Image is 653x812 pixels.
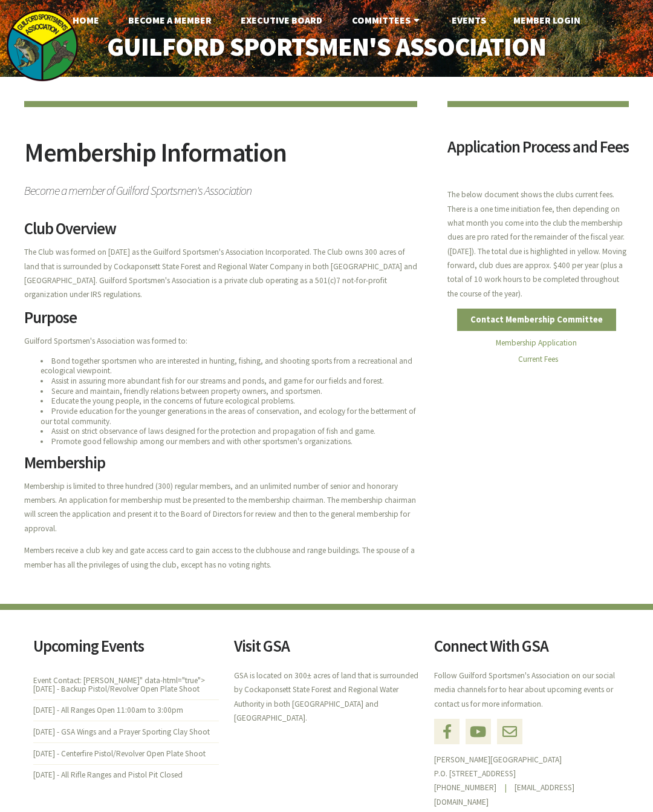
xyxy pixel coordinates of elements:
li: Secure and maintain, friendly relations between property owners, and sportsmen. [41,387,417,397]
h2: Membership Information [24,139,417,178]
p: Membership is limited to three hundred (300) regular members, and an unlimited number of senior a... [24,479,417,535]
h2: Connect With GSA [434,638,620,655]
a: Member Login [504,8,590,32]
h2: Purpose [24,310,417,334]
li: Provide education for the younger generations in the areas of conservation, and ecology for the b... [41,407,417,427]
a: [PERSON_NAME][GEOGRAPHIC_DATA] [434,755,562,765]
h2: Visit GSA [234,638,420,655]
li: Event Contact: [PERSON_NAME]" data-html="true">[DATE] - Backup Pistol/Revolver Open Plate Shoot [33,669,219,699]
a: Executive Board [231,8,332,32]
p: P.O. [STREET_ADDRESS] [434,753,620,809]
a: Home [63,8,109,32]
a: Current Fees [518,354,558,364]
a: [EMAIL_ADDRESS][DOMAIN_NAME] [434,782,574,807]
h2: Membership [24,455,417,479]
a: Become A Member [119,8,221,32]
li: [DATE] - All Rifle Ranges and Pistol Pit Closed [33,764,219,786]
li: Bond together sportsmen who are interested in hunting, fishing, and shooting sports from a recrea... [41,356,417,376]
a: [PHONE_NUMBER] [434,782,496,793]
span: Become a member of Guilford Sportsmen's Association [24,178,417,197]
li: [DATE] - Centerfire Pistol/Revolver Open Plate Shoot [33,742,219,764]
span: | [496,782,515,793]
a: Committees [342,8,432,32]
li: [DATE] - GSA Wings and a Prayer Sporting Clay Shoot [33,721,219,742]
h2: Upcoming Events [33,638,219,655]
h2: Application Process and Fees [447,139,629,163]
li: Promote good fellowship among our members and with other sportsmen's organizations. [41,437,417,447]
a: Guilford Sportsmen's Association [85,24,568,69]
li: [DATE] - All Ranges Open 11:00am to 3:00pm [33,699,219,721]
p: Members receive a club key and gate access card to gain access to the clubhouse and range buildin... [24,543,417,572]
p: Guilford Sportsmen's Association was formed to: [24,334,417,348]
li: Educate the young people, in the concerns of future ecological problems. [41,396,417,407]
p: GSA is located on 300± acres of land that is surrounded by Cockaponsett State Forest and Regional... [234,669,420,725]
li: Assist in assuring more abundant fish for our streams and ponds, and game for our fields and forest. [41,376,417,387]
a: Events [442,8,496,32]
p: The Club was formed on [DATE] as the Guilford Sportsmen's Association Incorporated. The Club owns... [24,245,417,301]
li: Assist on strict observance of laws designed for the protection and propagation of fish and game. [41,427,417,437]
a: Membership Application [496,338,577,348]
p: Follow Guilford Sportsmen's Association on our social media channels for to hear about upcoming e... [434,669,620,711]
p: The below document shows the clubs current fees. There is a one time initiation fee, then dependi... [447,188,629,301]
h2: Club Overview [24,221,417,245]
img: logo_sm.png [6,9,79,82]
a: Contact Membership Committee [457,309,616,331]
